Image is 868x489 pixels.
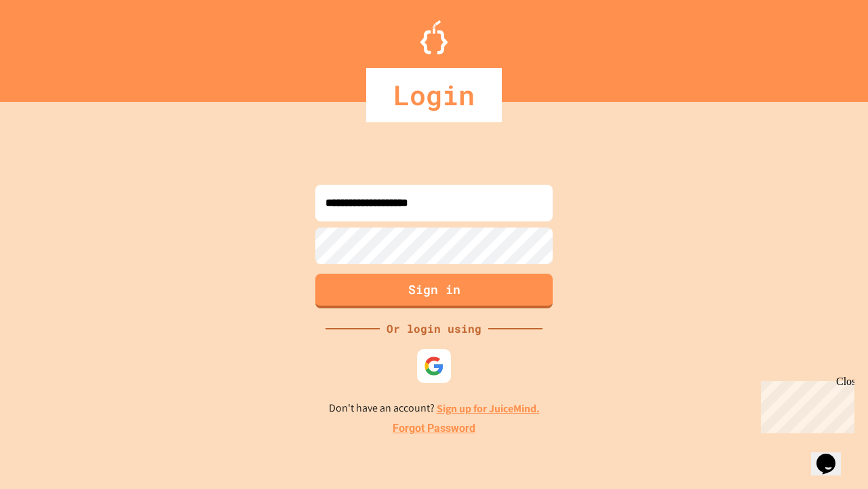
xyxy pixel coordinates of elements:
a: Sign up for JuiceMind. [437,401,540,416]
img: google-icon.svg [424,356,444,376]
div: Or login using [380,321,488,337]
a: Forgot Password [393,420,475,437]
div: Login [366,68,502,122]
iframe: chat widget [755,376,854,433]
button: Sign in [315,274,553,308]
iframe: chat widget [811,435,854,475]
p: Don't have an account? [329,400,540,417]
img: Logo.svg [420,20,448,54]
div: Chat with us now!Close [5,5,94,86]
